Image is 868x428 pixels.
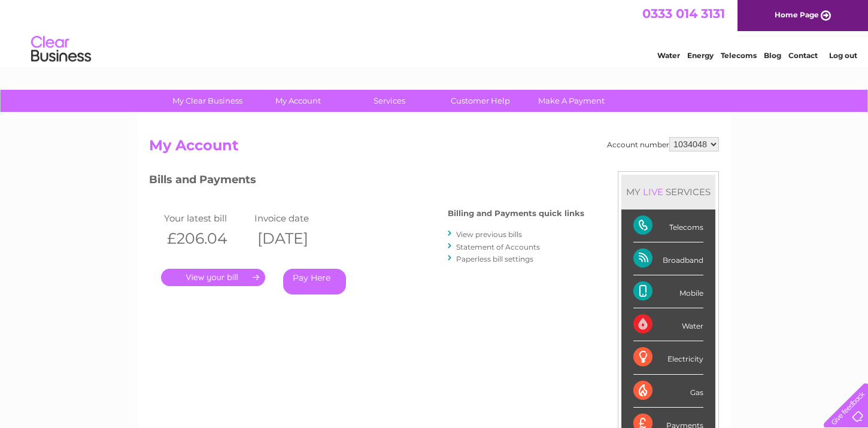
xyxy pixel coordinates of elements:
[633,308,703,341] div: Water
[641,186,666,198] div: LIVE
[642,6,725,21] a: 0333 014 3131
[448,209,584,218] h4: Billing and Payments quick links
[149,171,584,192] h3: Bills and Payments
[456,230,522,239] a: View previous bills
[633,275,703,308] div: Mobile
[687,51,714,60] a: Energy
[522,90,621,112] a: Make A Payment
[431,90,530,112] a: Customer Help
[633,210,703,242] div: Telecoms
[633,242,703,275] div: Broadband
[31,31,92,68] img: logo.png
[788,51,818,60] a: Contact
[251,226,342,251] th: [DATE]
[633,375,703,408] div: Gas
[158,90,257,112] a: My Clear Business
[251,210,342,226] td: Invoice date
[283,269,346,295] a: Pay Here
[149,137,719,160] h2: My Account
[607,137,719,151] div: Account number
[721,51,757,60] a: Telecoms
[161,226,251,251] th: £206.04
[633,341,703,374] div: Electricity
[829,51,857,60] a: Log out
[764,51,781,60] a: Blog
[161,269,265,286] a: .
[340,90,439,112] a: Services
[456,242,540,251] a: Statement of Accounts
[456,254,533,263] a: Paperless bill settings
[152,7,718,58] div: Clear Business is a trading name of Verastar Limited (registered in [GEOGRAPHIC_DATA] No. 3667643...
[621,175,715,209] div: MY SERVICES
[657,51,680,60] a: Water
[161,210,251,226] td: Your latest bill
[249,90,348,112] a: My Account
